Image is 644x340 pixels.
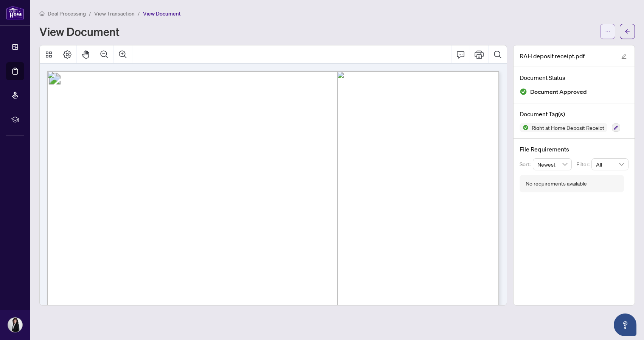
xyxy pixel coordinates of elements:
span: Document Approved [530,87,587,97]
span: View Transaction [94,10,135,17]
h4: File Requirements [520,145,628,154]
span: Deal Processing [48,10,86,17]
p: Filter: [576,160,591,168]
span: Newest [537,159,568,170]
span: arrow-left [625,29,630,34]
span: Right at Home Deposit Receipt [529,125,607,130]
span: ellipsis [605,29,610,34]
p: Sort: [520,160,533,168]
img: Document Status [520,88,527,95]
li: / [138,9,140,18]
button: Open asap [614,313,636,336]
h1: View Document [39,25,119,37]
li: / [89,9,91,18]
span: RAH deposit receipt.pdf [520,51,585,61]
img: Status Icon [520,123,529,132]
img: logo [6,6,24,20]
span: home [39,11,45,16]
img: Profile Icon [8,318,22,332]
div: No requirements available [526,179,587,188]
span: edit [621,54,627,59]
span: All [596,159,624,170]
h4: Document Status [520,73,628,82]
h4: Document Tag(s) [520,109,628,119]
span: View Document [143,10,181,17]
